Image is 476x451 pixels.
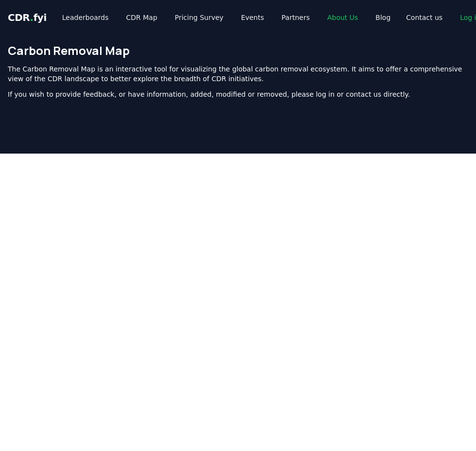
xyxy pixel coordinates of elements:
[8,43,468,58] h1: Carbon Removal Map
[54,9,117,26] a: Leaderboards
[8,12,47,23] span: CDR fyi
[30,12,34,23] span: .
[398,9,450,26] a: Contact us
[320,9,366,26] a: About Us
[8,64,468,84] p: The Carbon Removal Map is an interactive tool for visualizing the global carbon removal ecosystem...
[8,89,468,99] p: If you wish to provide feedback, or have information, added, modified or removed, please log in o...
[368,9,398,26] a: Blog
[167,9,231,26] a: Pricing Survey
[274,9,318,26] a: Partners
[8,11,47,24] a: CDR.fyi
[119,9,165,26] a: CDR Map
[54,9,398,26] nav: Main
[233,9,272,26] a: Events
